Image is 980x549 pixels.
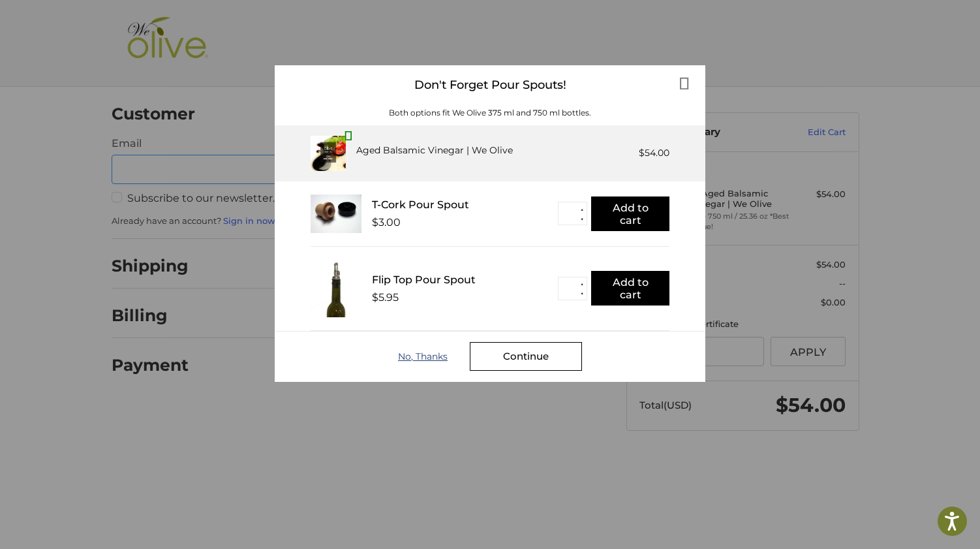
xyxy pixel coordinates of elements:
[311,195,361,233] img: T_Cork__22625.1711686153.233.225.jpg
[577,204,587,214] button: ▲
[398,351,470,362] div: No, Thanks
[639,146,669,160] div: $54.00
[372,198,558,211] div: T-Cork Pour Spout
[275,107,705,119] div: Both options fit We Olive 375 ml and 750 ml bottles.
[577,279,587,289] button: ▲
[356,144,513,157] div: Aged Balsamic Vinegar | We Olive
[591,196,669,231] button: Add to cart
[372,291,399,304] div: $5.95
[311,260,361,317] img: FTPS_bottle__43406.1705089544.233.225.jpg
[18,20,147,30] p: We're away right now. Please check back later!
[470,342,582,371] div: Continue
[150,17,166,33] button: Open LiveChat chat widget
[372,274,558,286] div: Flip Top Pour Spout
[577,289,587,299] button: ▼
[275,65,705,105] div: Don't Forget Pour Spouts!
[577,214,587,224] button: ▼
[372,216,401,228] div: $3.00
[591,271,669,306] button: Add to cart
